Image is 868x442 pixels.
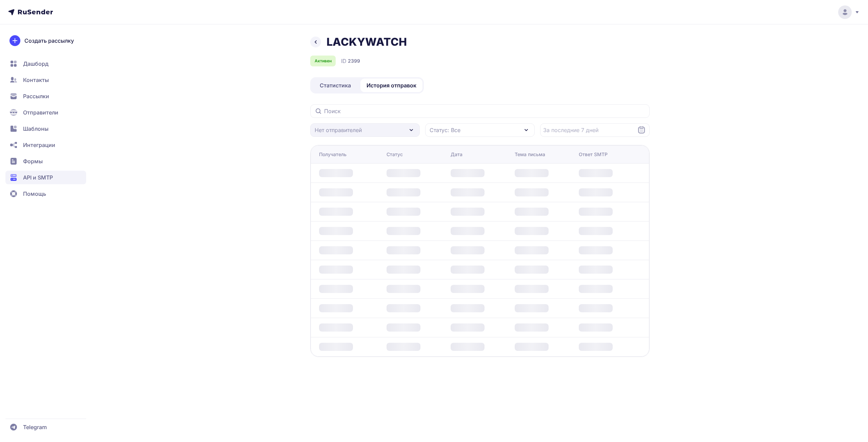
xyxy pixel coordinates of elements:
[23,173,53,182] span: API и SMTP
[515,151,545,158] div: Тема письма
[5,420,86,434] a: Telegram
[23,108,58,117] span: Отправители
[23,423,47,431] span: Telegram
[540,123,650,137] input: Datepicker input
[23,76,49,84] span: Контакты
[319,151,347,158] div: Получатель
[341,57,360,65] div: ID
[430,126,460,134] span: Статус: Все
[23,125,48,133] span: Шаблоны
[579,151,608,158] div: Ответ SMTP
[23,141,55,149] span: Интеграции
[312,79,359,92] a: Статистика
[327,35,407,49] h1: LACKYWATCH
[23,92,49,100] span: Рассылки
[348,58,360,64] span: 2399
[315,58,332,64] span: Активен
[360,79,422,92] a: История отправок
[387,151,403,158] div: Статус
[23,60,48,68] span: Дашборд
[367,81,416,89] span: История отправок
[310,104,650,118] input: Поиск
[23,190,46,198] span: Помощь
[451,151,462,158] div: Дата
[23,157,43,165] span: Формы
[24,37,74,45] span: Создать рассылку
[320,81,351,89] span: Статистика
